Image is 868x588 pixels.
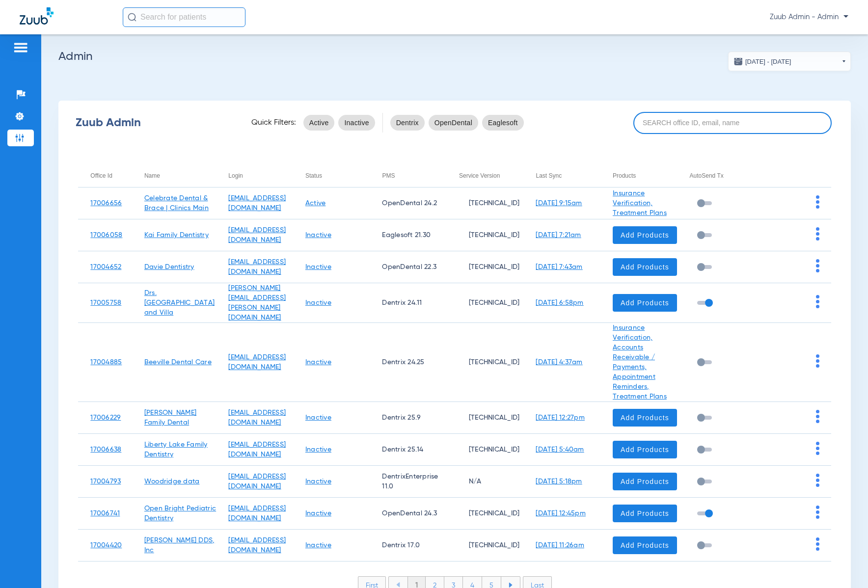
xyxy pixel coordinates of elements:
a: [DATE] 5:40am [536,446,584,453]
td: [TECHNICAL_ID] [447,219,524,251]
div: Office Id [90,170,112,181]
div: Service Version [459,170,500,181]
iframe: Chat Widget [819,541,868,588]
a: [DATE] 7:21am [536,232,581,239]
mat-chip-listbox: status-filters [303,113,375,133]
img: arrow-right-blue.svg [509,583,513,588]
img: hamburger-icon [13,42,28,53]
a: Inactive [305,446,331,453]
a: [DATE] 11:26am [536,542,584,549]
a: Beeville Dental Care [144,359,212,366]
span: Add Products [621,298,669,308]
a: [EMAIL_ADDRESS][DOMAIN_NAME] [228,473,286,490]
td: Dentrix 24.25 [370,323,447,402]
img: group-dot-blue.svg [816,354,819,368]
span: OpenDental [434,118,472,128]
td: Dentrix 24.11 [370,283,447,323]
img: group-dot-blue.svg [816,259,819,272]
a: [DATE] 12:45pm [536,510,586,517]
button: Add Products [613,409,677,427]
a: Inactive [305,414,331,421]
a: [PERSON_NAME] Family Dental [144,409,196,426]
div: Name [144,170,160,181]
a: Kai Family Dentistry [144,232,209,239]
img: group-dot-blue.svg [816,410,819,423]
span: Inactive [344,118,369,128]
input: Search for patients [123,7,245,27]
a: Active [305,200,326,207]
button: Add Products [613,505,677,522]
td: N/A [447,466,524,498]
a: 17006058 [90,232,122,239]
div: AutoSend Tx [690,170,724,181]
a: Insurance Verification, Treatment Plans [613,190,667,216]
span: Dentrix [396,118,419,128]
td: Eaglesoft 21.30 [370,219,447,251]
a: Inactive [305,299,331,306]
input: SEARCH office ID, email, name [633,112,832,134]
a: [DATE] 5:18pm [536,478,582,485]
div: Name [144,170,216,181]
a: Open Bright Pediatric Dentistry [144,505,216,522]
a: Insurance Verification, Accounts Receivable / Payments, Appointment Reminders, Treatment Plans [613,324,667,400]
button: Add Products [613,258,677,276]
a: [EMAIL_ADDRESS][DOMAIN_NAME] [228,354,286,371]
div: Zuub Admin [76,118,234,128]
a: Inactive [305,232,331,239]
a: [EMAIL_ADDRESS][DOMAIN_NAME] [228,441,286,458]
span: Add Products [621,540,669,550]
span: Add Products [621,262,669,272]
a: 17004793 [90,478,121,485]
td: [TECHNICAL_ID] [447,402,524,434]
img: Search Icon [128,13,136,22]
td: Dentrix 17.0 [370,530,447,561]
a: Liberty Lake Family Dentistry [144,441,208,458]
div: PMS [382,170,447,181]
mat-chip-listbox: pms-filters [390,113,524,133]
span: Add Products [621,413,669,423]
a: [DATE] 7:43am [536,264,582,270]
td: [TECHNICAL_ID] [447,498,524,530]
a: [DATE] 4:37am [536,359,582,366]
img: group-dot-blue.svg [816,195,819,209]
a: Inactive [305,264,331,270]
a: [PERSON_NAME] DDS, Inc [144,537,215,554]
span: Add Products [621,445,669,454]
img: group-dot-blue.svg [816,295,819,308]
a: 17006656 [90,200,122,207]
div: Status [305,170,322,181]
a: Woodridge data [144,478,200,485]
a: [EMAIL_ADDRESS][DOMAIN_NAME] [228,195,286,212]
td: OpenDental 22.3 [370,251,447,283]
img: arrow-left-blue.svg [396,582,400,588]
a: [EMAIL_ADDRESS][DOMAIN_NAME] [228,259,286,275]
td: OpenDental 24.2 [370,187,447,219]
div: PMS [382,170,395,181]
div: Status [305,170,370,181]
a: [EMAIL_ADDRESS][DOMAIN_NAME] [228,505,286,522]
td: OpenDental 24.3 [370,498,447,530]
div: Office Id [90,170,132,181]
span: Quick Filters: [251,118,296,128]
img: group-dot-blue.svg [816,227,819,241]
img: date.svg [733,56,743,66]
img: group-dot-blue.svg [816,537,819,551]
div: Service Version [459,170,524,181]
button: Add Products [613,473,677,490]
a: [DATE] 6:58pm [536,299,583,306]
a: [DATE] 9:15am [536,200,582,207]
a: 17004885 [90,359,122,366]
a: Drs. [GEOGRAPHIC_DATA] and Villa [144,290,215,316]
a: Inactive [305,359,331,366]
a: 17006638 [90,446,121,453]
h2: Admin [58,52,851,61]
span: Add Products [621,508,669,518]
a: 17004652 [90,264,121,270]
a: Celebrate Dental & Brace | Clinics Main [144,195,209,212]
a: Inactive [305,478,331,485]
a: 17006229 [90,414,121,421]
button: [DATE] - [DATE] [728,52,851,71]
button: Add Products [613,294,677,312]
span: Add Products [621,477,669,486]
